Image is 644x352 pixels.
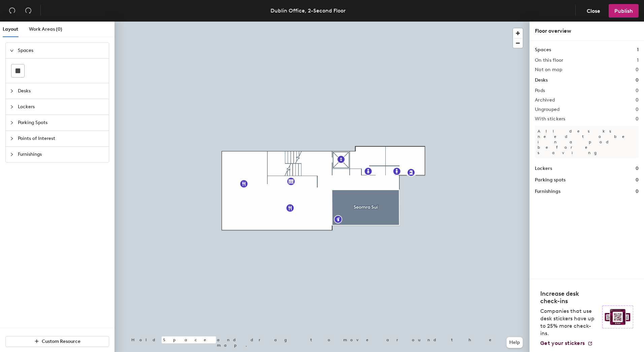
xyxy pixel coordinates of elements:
h4: Increase desk check-ins [540,290,598,305]
h1: Furnishings [535,188,560,195]
h1: 0 [636,188,639,195]
span: collapsed [10,89,14,93]
h1: Spaces [535,46,551,54]
span: collapsed [10,137,14,141]
h2: On this floor [535,58,563,63]
h1: 0 [636,176,639,184]
button: Custom Resource [5,336,109,347]
div: Dublin Office, 2-Second Floor [270,6,346,15]
h2: With stickers [535,116,566,122]
h2: Not on map [535,67,562,72]
span: Work Areas (0) [29,26,62,32]
span: Publish [614,8,633,14]
span: Custom Resource [42,339,80,344]
span: Points of Interest [18,131,105,146]
span: Close [587,8,600,14]
h1: 0 [636,77,639,84]
button: Publish [609,4,639,18]
h1: Lockers [535,165,552,172]
span: Parking Spots [18,115,105,130]
span: Spaces [18,43,105,58]
a: Get your stickers [540,340,593,347]
div: Floor overview [535,27,639,35]
h2: 0 [636,97,639,103]
button: Undo (⌘ + Z) [5,4,19,18]
h2: 0 [636,88,639,93]
span: Desks [18,83,105,99]
button: Close [581,4,606,18]
img: Sticker logo [602,305,633,328]
span: collapsed [10,121,14,125]
h1: 1 [637,46,639,54]
h1: Parking spots [535,176,566,184]
h1: Desks [535,77,548,84]
p: Companies that use desk stickers have up to 25% more check-ins. [540,307,598,337]
button: Help [507,337,523,348]
span: Layout [3,26,18,32]
h2: 0 [636,67,639,72]
h2: Pods [535,88,545,93]
span: expanded [10,49,14,53]
p: All desks need to be in a pod before saving [535,126,639,158]
span: Lockers [18,99,105,115]
button: Redo (⌘ + ⇧ + Z) [22,4,35,18]
h2: 1 [637,58,639,63]
span: Get your stickers [540,340,585,346]
span: collapsed [10,152,14,156]
span: Furnishings [18,147,105,162]
h2: 0 [636,107,639,112]
span: collapsed [10,105,14,109]
h2: Archived [535,97,555,103]
h2: Ungrouped [535,107,560,112]
h1: 0 [636,165,639,172]
h2: 0 [636,116,639,122]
